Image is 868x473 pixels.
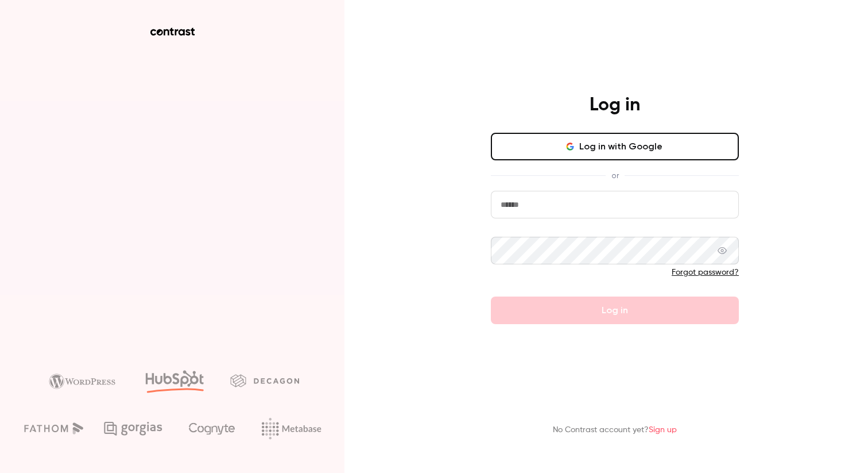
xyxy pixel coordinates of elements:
p: No Contrast account yet? [553,424,677,436]
span: or [606,170,625,182]
a: Forgot password? [672,268,739,276]
img: decagon [230,374,299,387]
h4: Log in [590,94,640,117]
a: Sign up [649,426,677,434]
button: Log in with Google [491,133,739,160]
